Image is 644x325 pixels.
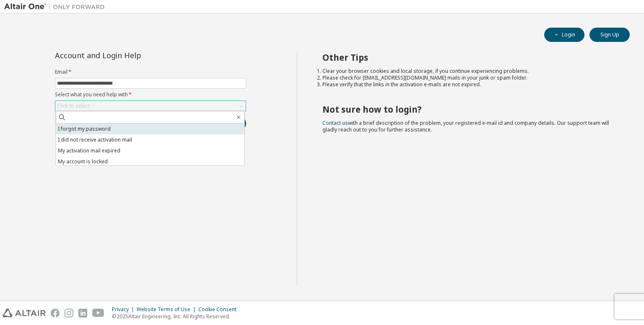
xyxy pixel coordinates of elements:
img: facebook.svg [51,309,60,317]
li: Clear your browser cookies and local storage, if you continue experiencing problems. [322,68,615,75]
div: Website Terms of Use [137,306,198,313]
label: Email [55,69,246,75]
li: Please verify that the links in the activation e-mails are not expired. [322,81,615,88]
img: youtube.svg [92,309,104,317]
button: Login [544,28,584,42]
label: Select what you need help with [55,91,246,98]
img: Altair One [4,3,109,11]
img: linkedin.svg [78,309,87,317]
h2: Not sure how to login? [322,104,615,115]
a: Contact us [322,119,348,126]
li: I forgot my password [56,124,244,134]
div: Account and Login Help [55,52,208,59]
span: with a brief description of the problem, your registered e-mail id and company details. Our suppo... [322,119,609,133]
button: Sign Up [589,28,630,42]
div: Click to select [55,101,246,111]
img: altair_logo.svg [3,309,46,317]
div: Privacy [112,306,137,313]
li: Please check for [EMAIL_ADDRESS][DOMAIN_NAME] mails in your junk or spam folder. [322,75,615,81]
img: instagram.svg [65,309,73,317]
div: Click to select [57,103,90,109]
p: © 2025 Altair Engineering, Inc. All Rights Reserved. [112,313,241,320]
div: Cookie Consent [198,306,241,313]
h2: Other Tips [322,52,615,63]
